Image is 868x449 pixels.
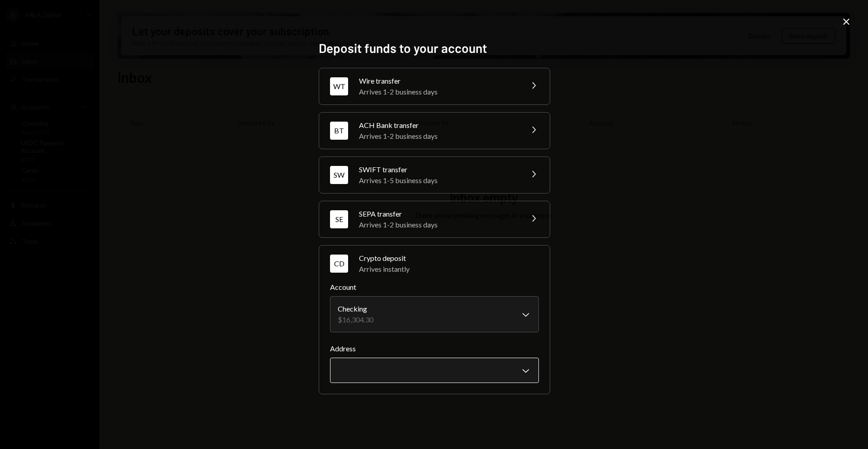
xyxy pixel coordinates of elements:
div: CD [330,255,348,273]
div: SW [330,166,348,184]
button: SESEPA transferArrives 1-2 business days [319,201,550,237]
label: Account [330,282,539,293]
div: SWIFT transfer [359,164,517,175]
div: Arrives 1-2 business days [359,219,517,230]
button: Address [330,358,539,383]
div: Arrives instantly [359,264,539,274]
button: WTWire transferArrives 1-2 business days [319,68,550,104]
div: Arrives 1-2 business days [359,86,517,97]
button: SWSWIFT transferArrives 1-5 business days [319,157,550,193]
label: Address [330,343,539,354]
div: SEPA transfer [359,208,517,219]
div: WT [330,77,348,95]
button: CDCrypto depositArrives instantly [319,246,550,282]
button: Account [330,296,539,332]
div: Arrives 1-5 business days [359,175,517,186]
h2: Deposit funds to your account [319,39,549,57]
div: ACH Bank transfer [359,120,517,131]
div: Arrives 1-2 business days [359,131,517,142]
div: CDCrypto depositArrives instantly [330,282,539,383]
button: BTACH Bank transferArrives 1-2 business days [319,113,550,149]
div: BT [330,122,348,140]
div: Wire transfer [359,76,517,86]
div: Crypto deposit [359,253,539,264]
div: SE [330,210,348,228]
